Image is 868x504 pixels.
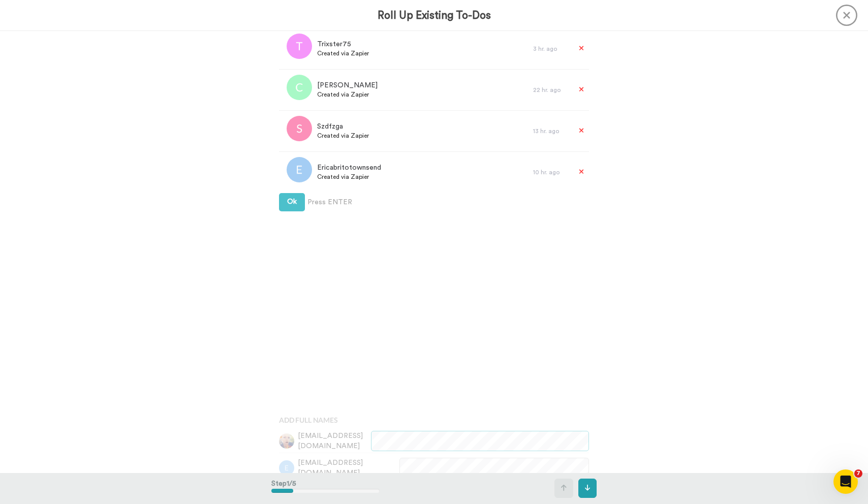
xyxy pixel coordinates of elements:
[271,474,380,503] div: Step 1 / 5
[378,10,491,21] h3: Roll Up Existing To-Dos
[287,116,312,141] img: s.png
[287,198,297,205] span: Ok
[287,157,312,182] img: e.png
[533,168,569,176] div: 10 hr. ago
[317,121,369,132] span: Szdfzga
[533,127,569,135] div: 13 hr. ago
[533,86,569,94] div: 22 hr. ago
[317,39,369,49] span: Trixster75
[533,45,569,53] div: 3 hr. ago
[317,163,381,173] span: Ericabritotownsend
[287,75,312,100] img: c.png
[317,173,381,181] span: Created via Zapier
[279,193,305,211] button: Ok
[317,90,378,99] span: Created via Zapier
[854,469,862,478] span: 7
[317,80,378,90] span: [PERSON_NAME]
[307,197,352,207] span: Press ENTER
[317,49,369,57] span: Created via Zapier
[287,34,312,59] img: t.png
[317,132,369,140] span: Created via Zapier
[833,469,858,494] iframe: Intercom live chat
